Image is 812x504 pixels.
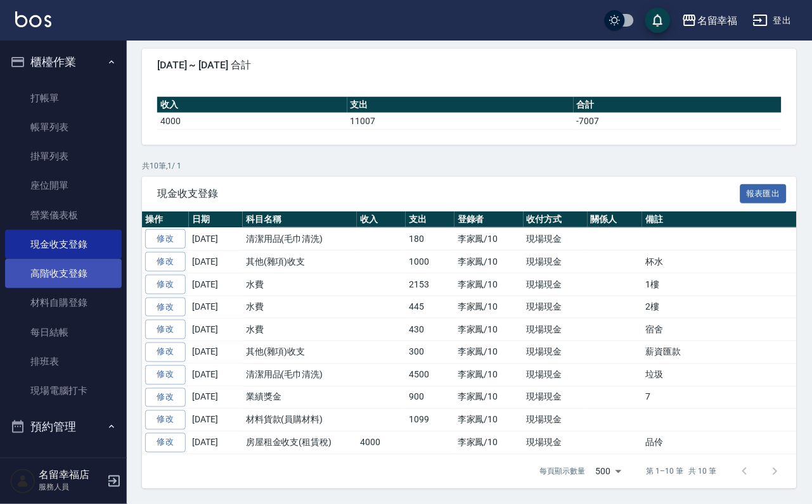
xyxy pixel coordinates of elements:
td: 水費 [243,273,357,296]
td: 現場現金 [524,409,588,432]
span: 現金收支登錄 [157,187,740,200]
a: 修改 [145,320,186,339]
td: 11007 [347,113,574,129]
td: 4000 [357,432,406,455]
h5: 名留幸福店 [39,469,103,482]
a: 帳單列表 [5,113,122,142]
span: [DATE] ~ [DATE] 合計 [157,59,782,72]
div: 500 [591,455,626,489]
a: 修改 [145,298,186,317]
td: 4500 [406,363,454,386]
td: 現場現金 [524,273,588,296]
td: [DATE] [189,228,243,251]
button: 名留幸福 [677,8,743,34]
button: 預約管理 [5,410,122,443]
td: 現場現金 [524,251,588,274]
img: Person [10,469,35,494]
a: 現金收支登錄 [5,230,122,259]
a: 掛單列表 [5,142,122,171]
th: 科目名稱 [243,211,357,228]
th: 合計 [574,97,782,113]
th: 支出 [406,211,454,228]
a: 高階收支登錄 [5,259,122,288]
td: [DATE] [189,432,243,455]
img: Logo [15,11,51,27]
td: 李家鳳/10 [454,432,524,455]
td: 清潔用品(毛巾清洗) [243,363,357,386]
a: 座位開單 [5,171,122,200]
th: 登錄者 [454,211,524,228]
div: 名留幸福 [697,13,738,28]
a: 修改 [145,275,186,294]
td: 現場現金 [524,386,588,409]
a: 修改 [145,229,186,249]
td: 李家鳳/10 [454,363,524,386]
td: 1099 [406,409,454,432]
a: 排班表 [5,347,122,376]
td: 現場現金 [524,341,588,364]
td: 材料貨款(員購材料) [243,409,357,432]
a: 打帳單 [5,84,122,113]
td: 其他(雜項)收支 [243,341,357,364]
td: [DATE] [189,363,243,386]
th: 支出 [347,97,574,113]
td: [DATE] [189,409,243,432]
a: 預約管理 [5,448,122,477]
td: 180 [406,228,454,251]
td: 430 [406,318,454,341]
th: 關係人 [588,211,643,228]
td: [DATE] [189,296,243,318]
td: 900 [406,386,454,409]
td: 現場現金 [524,432,588,455]
td: 1000 [406,251,454,274]
th: 日期 [189,211,243,228]
td: 李家鳳/10 [454,273,524,296]
a: 修改 [145,433,186,453]
a: 修改 [145,388,186,408]
a: 修改 [145,252,186,272]
button: 報表匯出 [740,184,787,204]
a: 修改 [145,343,186,362]
td: 李家鳳/10 [454,251,524,274]
td: [DATE] [189,386,243,409]
td: 現場現金 [524,228,588,251]
td: 2153 [406,273,454,296]
a: 材料自購登錄 [5,288,122,317]
td: 房屋租金收支(租賃稅) [243,432,357,455]
td: 業績獎金 [243,386,357,409]
th: 操作 [142,211,189,228]
a: 修改 [145,365,186,385]
td: 李家鳳/10 [454,318,524,341]
button: 櫃檯作業 [5,46,122,79]
td: 水費 [243,318,357,341]
td: 其他(雜項)收支 [243,251,357,274]
td: 4000 [157,113,347,129]
td: [DATE] [189,318,243,341]
a: 現場電腦打卡 [5,376,122,405]
p: 服務人員 [39,482,103,493]
td: [DATE] [189,251,243,274]
td: -7007 [574,113,782,129]
p: 共 10 筆, 1 / 1 [142,160,797,172]
a: 營業儀表板 [5,201,122,230]
td: 300 [406,341,454,364]
td: [DATE] [189,341,243,364]
th: 收入 [357,211,406,228]
th: 收入 [157,97,347,113]
td: 李家鳳/10 [454,409,524,432]
td: 李家鳳/10 [454,296,524,318]
button: save [645,8,671,33]
button: 登出 [748,9,797,32]
td: 現場現金 [524,318,588,341]
a: 修改 [145,410,186,430]
a: 報表匯出 [740,187,787,199]
td: 李家鳳/10 [454,228,524,251]
p: 每頁顯示數量 [540,466,586,477]
td: 現場現金 [524,296,588,318]
th: 收付方式 [524,211,588,228]
td: 李家鳳/10 [454,386,524,409]
a: 每日結帳 [5,318,122,347]
td: [DATE] [189,273,243,296]
td: 清潔用品(毛巾清洗) [243,228,357,251]
td: 445 [406,296,454,318]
